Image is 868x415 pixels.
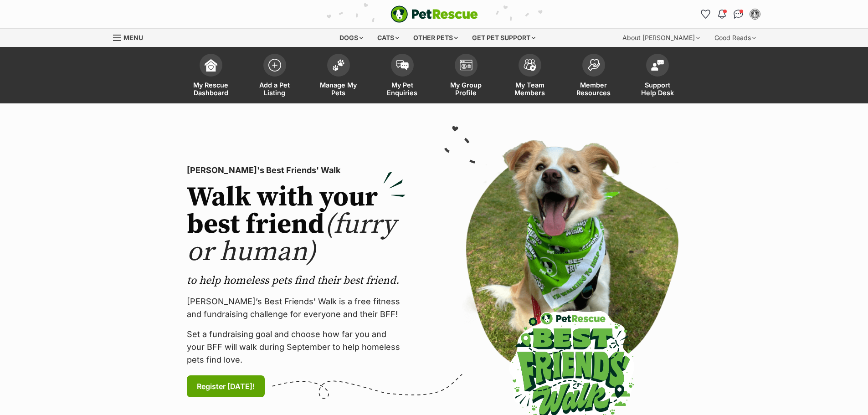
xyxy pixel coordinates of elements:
[734,10,743,19] img: chat-41dd97257d64d25036548639549fe6c8038ab92f7586957e7f3b1b290dea8141.svg
[587,59,600,71] img: member-resources-icon-8e73f808a243e03378d46382f2149f9095a855e16c252ad45f914b54edf8863c.svg
[332,59,345,71] img: manage-my-pets-icon-02211641906a0b7f246fdf0571729dbe1e7629f14944591b6c1af311fb30b64b.svg
[699,7,762,21] ul: Account quick links
[254,81,295,97] span: Add a Pet Listing
[179,49,243,103] a: My Rescue Dashboard
[187,208,396,269] span: (furry or human)
[715,7,729,21] button: Notifications
[123,34,143,41] span: Menu
[190,81,231,97] span: My Rescue Dashboard
[197,381,255,392] span: Register [DATE]!
[371,29,406,47] div: Cats
[113,29,149,45] a: Menu
[434,49,498,103] a: My Group Profile
[748,7,762,21] button: My account
[333,29,370,47] div: Dogs
[390,5,478,23] img: logo-e224e6f780fb5917bec1dbf3a21bbac754714ae5b6737aabdf751b685950b380.svg
[390,5,478,23] a: PetRescue
[637,81,678,97] span: Support Help Desk
[396,60,409,70] img: pet-enquiries-icon-7e3ad2cf08bfb03b45e93fb7055b45f3efa6380592205ae92323e6603595dc1f.svg
[524,59,536,71] img: team-members-icon-5396bd8760b3fe7c0b43da4ab00e1e3bb1a5d9ba89233759b79545d2d3fc5d0d.svg
[446,81,487,97] span: My Group Profile
[370,49,434,103] a: My Pet Enquiries
[616,29,706,47] div: About [PERSON_NAME]
[651,60,664,71] img: help-desk-icon-fdf02630f3aa405de69fd3d07c3f3aa587a6932b1a1747fa1d2bba05be0121f9.svg
[187,375,265,397] a: Register [DATE]!
[509,81,550,97] span: My Team Members
[382,81,423,97] span: My Pet Enquiries
[187,184,406,266] h2: Walk with your best friend
[187,164,406,177] p: [PERSON_NAME]'s Best Friends' Walk
[750,10,760,19] img: Gilgandra Shire Council profile pic
[187,273,406,288] p: to help homeless pets find their best friend.
[243,49,307,103] a: Add a Pet Listing
[187,295,406,321] p: [PERSON_NAME]’s Best Friends' Walk is a free fitness and fundraising challenge for everyone and t...
[407,29,464,47] div: Other pets
[268,59,281,72] img: add-pet-listing-icon-0afa8454b4691262ce3f59096e99ab1cd57d4a30225e0717b998d2c9b9846f56.svg
[562,49,626,103] a: Member Resources
[460,60,473,71] img: group-profile-icon-3fa3cf56718a62981997c0bc7e787c4b2cf8bcc04b72c1350f741eb67cf2f40e.svg
[498,49,562,103] a: My Team Members
[626,49,689,103] a: Support Help Desk
[573,81,614,97] span: Member Resources
[718,10,725,19] img: notifications-46538b983faf8c2785f20acdc204bb7945ddae34d4c08c2a6579f10ce5e182be.svg
[318,81,359,97] span: Manage My Pets
[466,29,542,47] div: Get pet support
[307,49,370,103] a: Manage My Pets
[731,7,746,21] a: Conversations
[699,7,713,21] a: Favourites
[187,328,406,366] p: Set a fundraising goal and choose how far you and your BFF will walk during September to help hom...
[205,59,217,72] img: dashboard-icon-eb2f2d2d3e046f16d808141f083e7271f6b2e854fb5c12c21221c1fb7104beca.svg
[708,29,762,47] div: Good Reads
